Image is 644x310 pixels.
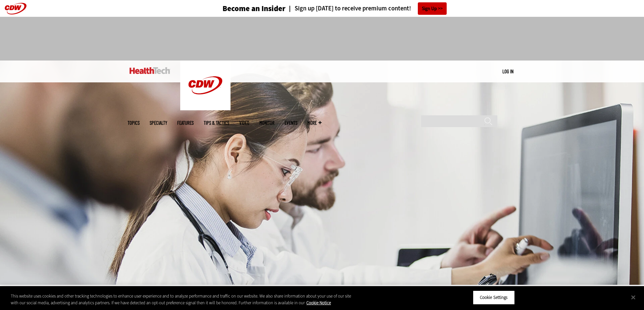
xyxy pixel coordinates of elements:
[306,300,331,306] a: More information about your privacy
[204,120,229,125] a: Tips & Tactics
[180,61,231,110] img: Home
[626,290,641,305] button: Close
[285,120,297,125] a: Events
[473,290,515,305] button: Cookie Settings
[11,293,354,306] div: This website uses cookies and other tracking technologies to enhance user experience and to analy...
[177,120,194,125] a: Features
[502,68,513,74] a: Log in
[180,105,231,112] a: CDW
[502,68,513,75] div: User menu
[418,2,447,15] a: Sign Up
[128,120,140,125] span: Topics
[239,120,249,125] a: Video
[286,5,411,12] a: Sign up [DATE] to receive premium content!
[307,120,321,125] span: More
[200,24,444,54] iframe: advertisement
[259,120,275,125] a: MonITor
[150,120,167,125] span: Specialty
[130,67,170,74] img: Home
[222,5,286,12] h3: Become an Insider
[197,5,286,12] a: Become an Insider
